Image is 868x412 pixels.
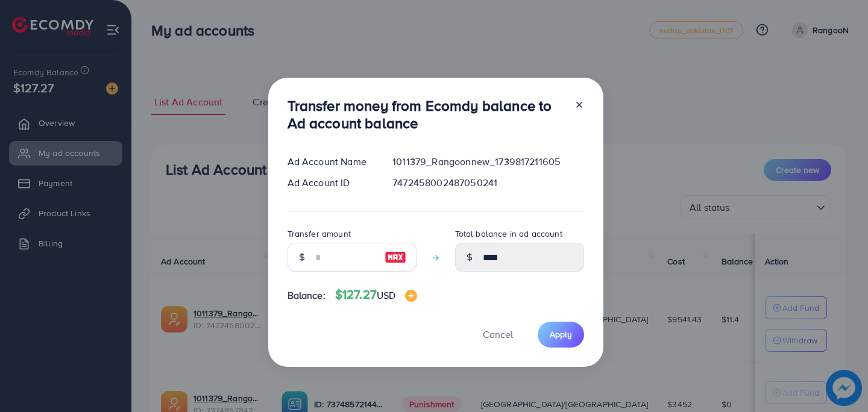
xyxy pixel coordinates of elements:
span: Apply [550,328,572,340]
span: Balance: [288,289,325,302]
img: image [385,250,406,264]
div: 7472458002487050241 [383,176,593,190]
div: Ad Account Name [278,155,383,169]
button: Apply [538,322,584,348]
label: Total balance in ad account [455,228,562,240]
h4: $127.27 [335,287,418,302]
span: Cancel [483,328,513,341]
h3: Transfer money from Ecomdy balance to Ad account balance [288,97,565,132]
button: Cancel [468,322,528,348]
div: Ad Account ID [278,176,383,190]
span: USD [377,289,395,302]
div: 1011379_Rangoonnew_1739817211605 [383,155,593,169]
label: Transfer amount [288,228,351,240]
img: image [405,290,417,302]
